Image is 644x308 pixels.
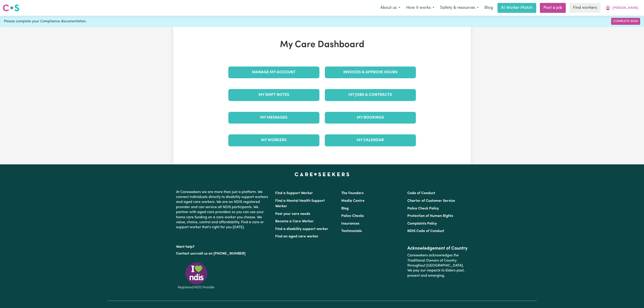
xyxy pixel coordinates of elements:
[226,39,419,50] h1: My Care Dashboard
[602,3,641,13] button: My Account
[612,6,638,11] span: [PERSON_NAME]
[325,89,416,101] a: My Jobs & Contracts
[228,134,319,146] a: My Workers
[197,252,245,255] a: call us on [PHONE_NUMBER]
[176,188,270,232] p: At Careseekers we are more than just a platform. We connect individuals directly to disability su...
[407,199,455,203] a: Charter of Customer Service
[497,3,536,13] a: AI Worker Match
[611,18,640,25] a: Complete Now
[377,3,403,13] button: About us
[275,227,328,231] a: Find a disability support worker
[540,3,566,13] a: Post a job
[295,172,349,176] a: Careseekers home page
[3,4,19,12] img: Careseekers logo
[275,191,313,195] a: Find a Support Worker
[341,214,364,218] a: Police Checks
[407,222,437,225] a: Complaints Policy
[176,249,270,258] p: or
[4,19,87,24] span: Please complete your Compliance documentation.
[341,199,364,203] a: Media Centre
[407,229,444,233] a: NDIS Code of Conduct
[482,3,496,13] a: Blog
[407,191,435,195] a: Code of Conduct
[228,89,319,101] a: My Shift Notes
[176,252,194,255] a: Contact us
[341,229,362,233] a: Testimonials
[275,199,325,208] a: Find a Mental Health Support Worker
[325,112,416,124] a: My Bookings
[403,3,437,13] button: How it works
[341,191,364,195] a: The Founders
[407,207,439,210] a: Police Check Policy
[275,220,314,223] a: Become a Care Worker
[407,214,453,218] a: Protection of Human Rights
[275,212,310,216] a: Post your care needs
[341,207,349,210] a: Blog
[407,246,468,251] h2: Acknowledgement of Country
[626,290,640,304] iframe: Button to launch messaging window, conversation in progress
[341,222,359,225] a: Insurances
[325,67,416,78] a: Invoices & Approve Hours
[275,235,319,238] a: Find an aged care worker
[228,67,319,78] a: Manage My Account
[176,262,217,290] img: Registered NDIS provider
[176,243,270,249] p: Want help?
[569,3,600,13] a: Find workers
[3,3,19,13] a: Careseekers logo
[228,112,319,124] a: My Messages
[325,134,416,146] a: My Calendar
[437,3,482,13] button: Safety & resources
[407,251,468,280] p: Careseekers acknowledges the Traditional Owners of Country throughout [GEOGRAPHIC_DATA]. We pay o...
